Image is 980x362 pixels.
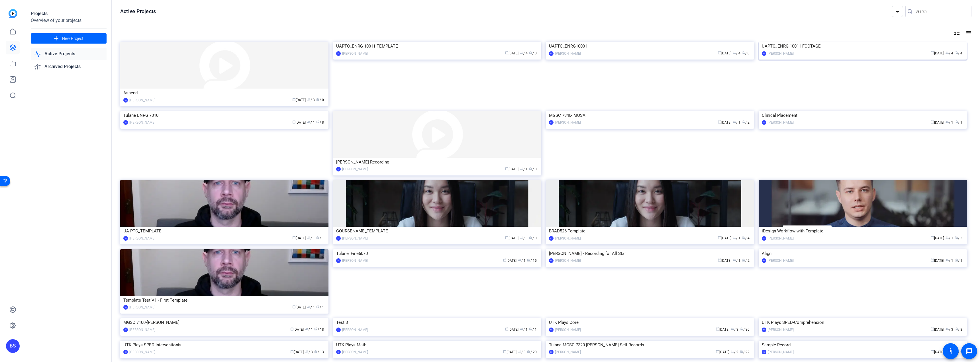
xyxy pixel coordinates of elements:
div: KJ [762,350,766,354]
span: / 2 [731,350,738,354]
div: UA-PTC_TEMPLATE [123,227,325,235]
div: Overview of your projects [31,17,107,24]
span: / 1 [520,328,528,332]
div: [PERSON_NAME] [342,166,368,172]
span: / 1 [307,120,315,124]
div: Clinical Placement [762,111,964,120]
span: / 4 [733,51,740,55]
span: calendar_today [292,305,296,308]
div: BS [549,236,554,241]
div: UAPTC_ENRG10001 [549,42,751,50]
div: Tulane ENRG 7010 [123,111,325,120]
span: / 1 [733,120,740,124]
span: radio [955,258,958,262]
div: [PERSON_NAME] Recording [336,158,538,166]
span: / 0 [529,51,537,55]
span: group [520,236,523,239]
span: / 3 [518,350,526,354]
span: calendar_today [505,236,509,239]
span: / 1 [305,328,313,332]
span: / 0 [316,98,324,102]
span: calendar_today [505,51,509,54]
span: / 1 [946,120,953,124]
span: [DATE] [931,259,944,263]
span: group [946,120,949,124]
div: [PERSON_NAME] [342,258,368,263]
span: calendar_today [290,327,294,331]
div: BS [762,51,766,56]
span: [DATE] [931,120,944,124]
div: [PERSON_NAME] [129,236,155,241]
div: BS [336,258,341,263]
div: [PERSON_NAME] [129,120,155,125]
span: calendar_today [931,51,934,54]
img: blue-gradient.svg [9,9,17,18]
div: UTK Plays-Math [336,341,538,349]
span: radio [740,350,743,353]
div: BRAD526 Template [549,227,751,235]
span: calendar_today [503,258,507,262]
div: [PERSON_NAME] [768,349,794,355]
mat-icon: message [966,348,973,355]
span: / 3 [731,328,738,332]
span: calendar_today [931,236,934,239]
div: BS [549,350,554,354]
div: Template Test V1 - First Template [123,296,325,304]
div: Sample Record [762,341,964,349]
div: BS [336,236,341,241]
mat-icon: list [965,29,971,36]
div: BS [549,51,554,56]
div: BS [123,120,128,125]
a: Active Projects [31,48,107,60]
span: group [946,258,949,262]
span: calendar_today [292,120,296,124]
div: [PERSON_NAME] [555,51,581,56]
span: radio [955,120,958,124]
span: group [731,350,734,353]
span: / 3 [305,350,313,354]
span: group [946,236,949,239]
div: BS [762,328,766,332]
span: radio [529,51,532,54]
span: / 1 [316,236,324,240]
span: [DATE] [718,259,731,263]
span: group [946,51,949,54]
div: [PERSON_NAME] [129,349,155,355]
span: / 20 [527,350,537,354]
span: [DATE] [292,98,306,102]
div: COURSENAME_TEMPLATE [336,227,538,235]
span: / 1 [307,236,315,240]
div: BS [123,328,128,332]
span: group [305,350,309,353]
div: [PERSON_NAME] [129,304,155,310]
div: [PERSON_NAME] [129,327,155,333]
div: [PERSON_NAME] [342,349,368,355]
div: BS [336,350,341,354]
span: / 1 [316,305,324,309]
span: [DATE] [718,51,731,55]
span: / 4 [520,51,528,55]
span: / 1 [518,259,526,263]
span: / 1 [946,236,953,240]
span: calendar_today [716,350,719,353]
span: [DATE] [931,51,944,55]
span: / 3 [955,236,962,240]
span: calendar_today [505,167,509,170]
div: [PERSON_NAME] - Recording for All Star [549,249,751,258]
div: UAPTC_ENRG 10011 TEMPLATE [336,42,538,50]
span: [DATE] [505,328,518,332]
span: group [733,120,736,124]
span: [DATE] [505,51,518,55]
span: calendar_today [292,236,296,239]
div: UAPTC_ENRG 10011 FOOTAGE [762,42,964,50]
a: Archived Projects [31,61,107,73]
span: / 4 [946,51,953,55]
span: radio [316,236,320,239]
span: radio [314,350,318,353]
span: [DATE] [505,236,518,240]
div: [PERSON_NAME] [768,258,794,263]
span: / 15 [527,259,537,263]
div: BS [123,305,128,310]
div: UTK Plays SPED-Interventionist [123,341,325,349]
span: [DATE] [718,236,731,240]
